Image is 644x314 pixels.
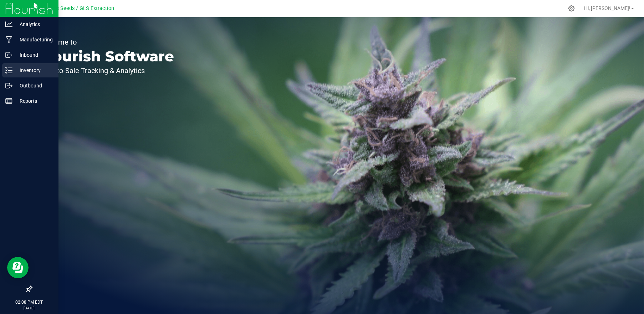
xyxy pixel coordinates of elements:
inline-svg: Reports [5,97,12,105]
inline-svg: Inbound [5,51,12,59]
inline-svg: Outbound [5,82,12,89]
inline-svg: Analytics [5,21,12,28]
p: Reports [12,97,55,105]
p: Manufacturing [12,35,55,44]
p: [DATE] [3,305,55,311]
p: 02:08 PM EDT [3,299,55,305]
span: Hi, [PERSON_NAME]! [584,5,630,11]
p: Flourish Software [39,49,174,64]
div: Manage settings [567,5,576,12]
p: Welcome to [39,39,174,46]
inline-svg: Manufacturing [5,36,12,43]
p: Analytics [12,20,55,29]
inline-svg: Inventory [5,67,12,74]
iframe: Resource center [7,257,29,278]
p: Inbound [12,51,55,59]
span: Great Lakes Seeds / GLS Extraction [31,5,114,11]
p: Seed-to-Sale Tracking & Analytics [39,67,174,74]
p: Outbound [12,81,55,90]
p: Inventory [12,66,55,75]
